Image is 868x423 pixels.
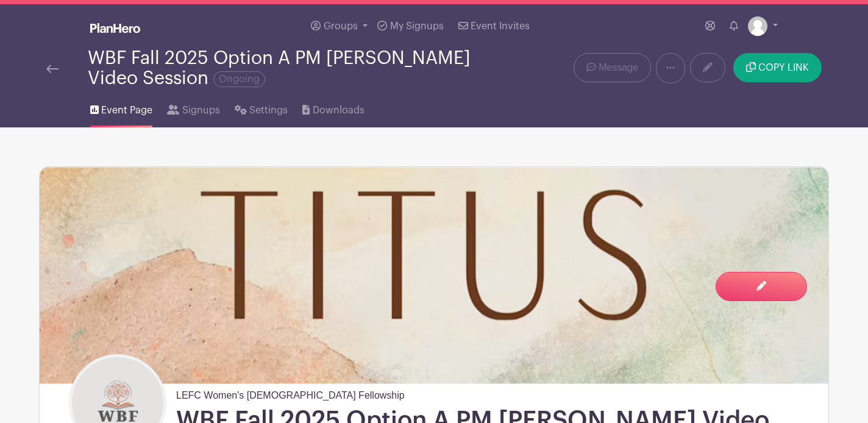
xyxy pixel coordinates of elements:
img: logo_white-6c42ec7e38ccf1d336a20a19083b03d10ae64f83f12c07503d8b9e83406b4c7d.svg [90,23,140,33]
a: Event Page [90,88,152,127]
div: WBF Fall 2025 Option A PM [PERSON_NAME] Video Session [88,48,483,88]
span: Settings [249,103,288,118]
img: default-ce2991bfa6775e67f084385cd625a349d9dcbb7a52a09fb2fda1e96e2d18dcdb.png [748,16,767,36]
span: COPY LINK [758,63,809,73]
button: COPY LINK [733,53,822,82]
span: Message [599,60,638,75]
span: LEFC Women's [DEMOGRAPHIC_DATA] Fellowship [176,383,405,403]
a: My Signups [372,4,448,48]
a: Signups [167,88,219,127]
a: Downloads [302,88,364,127]
img: Website%20-%20coming%20soon.png [40,167,828,383]
span: Groups [324,21,358,31]
span: Ongoing [213,71,265,87]
span: Downloads [313,103,365,118]
span: Signups [182,103,220,118]
a: Groups [306,4,372,48]
span: My Signups [390,21,444,31]
span: Event Invites [471,21,530,31]
a: Event Invites [454,4,535,48]
a: Message [574,53,651,82]
span: Event Page [101,103,152,118]
img: back-arrow-29a5d9b10d5bd6ae65dc969a981735edf675c4d7a1fe02e03b50dbd4ba3cdb55.svg [46,65,59,73]
a: Settings [235,88,288,127]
